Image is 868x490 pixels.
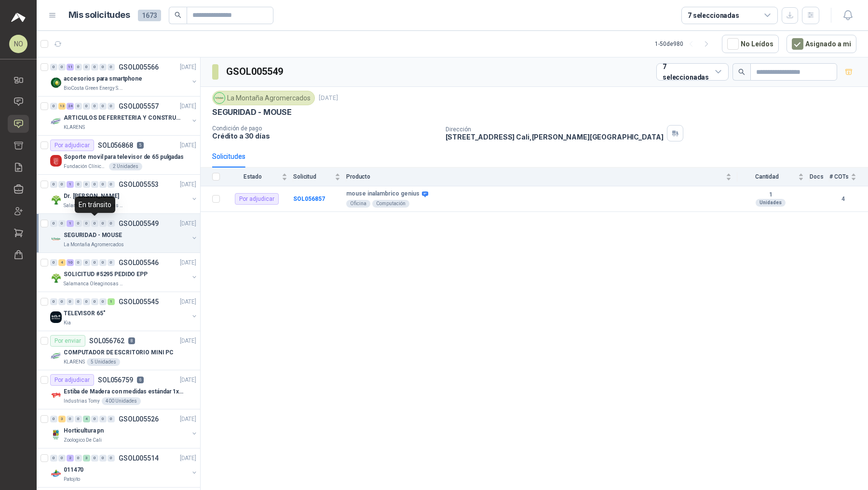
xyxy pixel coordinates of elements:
[37,331,200,370] a: Por enviarSOL0567628[DATE] Company LogoCOMPUTADOR DE ESCRITORIO MINI PCKLARENS5 Unidades
[829,168,868,186] th: # COTs
[50,259,57,266] div: 0
[64,163,107,170] p: Fundación Clínica Shaio
[99,181,107,188] div: 0
[50,218,198,249] a: 0 0 1 0 0 0 0 0 GSOL005549[DATE] Company LogoSEGURIDAD - MOUSELa Montaña Agromercados
[87,358,120,366] div: 5 Unidades
[212,107,292,117] p: SEGURIDAD - MOUSE
[293,168,346,186] th: Solicitud
[67,64,74,70] div: 11
[108,64,115,70] div: 0
[137,142,144,149] p: 5
[91,298,98,305] div: 0
[137,377,144,383] p: 6
[737,168,810,186] th: Cantidad
[64,84,124,92] p: BioCosta Green Energy S.A.S
[91,259,98,266] div: 0
[75,416,82,422] div: 0
[346,190,420,198] b: mouse inalambrico genius
[50,257,198,288] a: 0 4 10 0 0 0 0 0 GSOL005546[DATE] Company LogoSOLICITUD #5295 PEDIDO EPPSalamanca Oleaginosas SAS
[50,429,62,440] img: Company Logo
[212,125,438,132] p: Condición de pago
[83,64,90,70] div: 0
[829,173,849,180] span: # COTs
[58,220,66,227] div: 0
[50,194,62,206] img: Company Logo
[58,103,66,110] div: 13
[89,337,124,344] p: SOL056762
[108,103,115,110] div: 0
[50,272,62,284] img: Company Logo
[346,200,370,208] div: Oficina
[180,219,196,228] p: [DATE]
[293,196,325,202] b: SOL056857
[119,455,159,462] p: GSOL005514
[37,370,200,409] a: Por adjudicarSOL0567596[DATE] Company LogoEstiba de Madera con medidas estándar 1x120x15 de altoI...
[346,168,737,186] th: Producto
[64,202,124,210] p: Salamanca Oleaginosas SAS
[64,348,174,357] p: COMPUTADOR DE ESCRITORIO MINI PC
[180,415,196,424] p: [DATE]
[372,200,409,208] div: Computación
[180,258,196,267] p: [DATE]
[83,298,90,305] div: 0
[75,298,82,305] div: 0
[214,93,225,103] img: Company Logo
[737,191,804,199] b: 1
[64,358,85,366] p: KLARENS
[50,64,57,70] div: 0
[11,12,26,23] img: Logo peakr
[446,133,664,141] p: [STREET_ADDRESS] Cali , [PERSON_NAME][GEOGRAPHIC_DATA]
[64,124,85,131] p: KLARENS
[212,151,245,162] div: Solicitudes
[50,468,62,479] img: Company Logo
[212,132,438,140] p: Crédito a 30 días
[50,416,57,422] div: 0
[9,35,27,53] div: NO
[75,181,82,188] div: 0
[50,116,62,127] img: Company Logo
[50,455,57,462] div: 0
[138,10,161,21] span: 1673
[738,69,745,75] span: search
[50,390,62,401] img: Company Logo
[180,454,196,463] p: [DATE]
[75,196,115,213] div: En tránsito
[655,36,714,52] div: 1 - 50 de 980
[58,416,66,422] div: 3
[64,476,80,483] p: Patojito
[119,103,159,110] p: GSOL005557
[64,397,100,405] p: Industrias Tomy
[75,220,82,227] div: 0
[67,455,74,462] div: 2
[180,63,196,72] p: [DATE]
[64,231,122,240] p: SEGURIDAD - MOUSE
[58,298,66,305] div: 0
[64,241,124,249] p: La Montaña Agromercados
[180,141,196,150] p: [DATE]
[180,376,196,385] p: [DATE]
[235,193,279,205] div: Por adjudicar
[226,64,285,79] h3: GSOL005549
[67,181,74,188] div: 1
[75,64,82,70] div: 0
[58,259,66,266] div: 4
[180,297,196,307] p: [DATE]
[50,77,62,88] img: Company Logo
[83,220,90,227] div: 0
[50,452,198,483] a: 0 0 2 0 3 0 0 0 GSOL005514[DATE] Company Logo011470Patojito
[37,136,200,175] a: Por adjudicarSOL0568685[DATE] Company LogoSoporte movil para televisor de 65 pulgadasFundación Cl...
[810,168,829,186] th: Docs
[102,397,141,405] div: 400 Unidades
[75,455,82,462] div: 0
[50,220,57,227] div: 0
[99,220,107,227] div: 0
[67,259,74,266] div: 10
[83,181,90,188] div: 0
[180,102,196,111] p: [DATE]
[50,296,198,327] a: 0 0 0 0 0 0 0 1 GSOL005545[DATE] Company LogoTELEVISOR 65"Kia
[83,103,90,110] div: 0
[75,259,82,266] div: 0
[319,94,338,103] p: [DATE]
[91,103,98,110] div: 0
[737,173,796,180] span: Cantidad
